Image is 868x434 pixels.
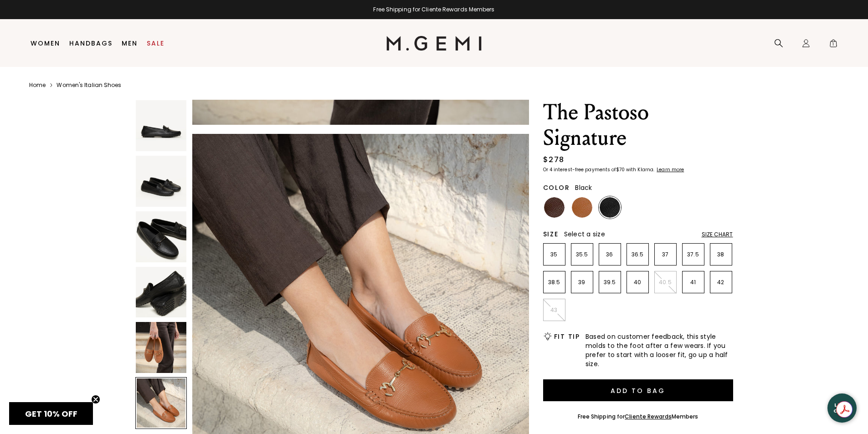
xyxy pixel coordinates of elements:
[710,279,732,286] p: 42
[544,306,565,314] p: 43
[29,82,46,89] a: Home
[31,40,60,47] a: Women
[386,36,482,51] img: M.Gemi
[627,279,648,286] p: 40
[554,333,580,340] h2: Fit Tip
[710,251,732,258] p: 38
[136,211,187,262] img: The Pastoso Signature
[599,279,621,286] p: 39.5
[136,156,187,207] img: The Pastoso Signature
[543,100,733,151] h1: The Pastoso Signature
[147,40,164,47] a: Sale
[122,40,138,47] a: Men
[572,197,592,218] img: Tan
[136,322,187,373] img: The Pastoso Signature
[571,251,593,258] p: 35.5
[136,267,187,318] img: The Pastoso Signature
[571,279,593,286] p: 39
[69,40,113,47] a: Handbags
[578,413,699,420] div: Free Shipping for Members
[543,166,616,173] klarna-placement-style-body: Or 4 interest-free payments of
[626,166,656,173] klarna-placement-style-body: with Klarna
[625,413,672,420] a: Cliente Rewards
[544,251,565,258] p: 35
[600,197,620,218] img: Black
[543,379,733,401] button: Add to Bag
[657,166,684,173] klarna-placement-style-cta: Learn more
[827,402,857,414] div: Let's Chat
[627,251,648,258] p: 36.5
[656,167,684,173] a: Learn more
[683,251,704,258] p: 37.5
[655,279,676,286] p: 40.5
[829,41,838,50] span: 1
[91,395,100,404] button: Close teaser
[575,183,592,192] span: Black
[655,251,676,258] p: 37
[586,332,733,368] span: Based on customer feedback, this style molds to the foot after a few wears. If you prefer to star...
[544,279,565,286] p: 38.5
[683,279,704,286] p: 41
[136,100,187,151] img: The Pastoso Signature
[25,408,77,419] span: GET 10% OFF
[599,251,621,258] p: 36
[616,166,625,173] klarna-placement-style-amount: $70
[702,231,733,238] div: Size Chart
[543,154,565,165] div: $278
[543,230,559,238] h2: Size
[564,230,605,239] span: Select a size
[9,402,93,425] div: GET 10% OFFClose teaser
[543,184,570,191] h2: Color
[544,197,565,218] img: Chocolate
[56,82,121,89] a: Women's Italian Shoes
